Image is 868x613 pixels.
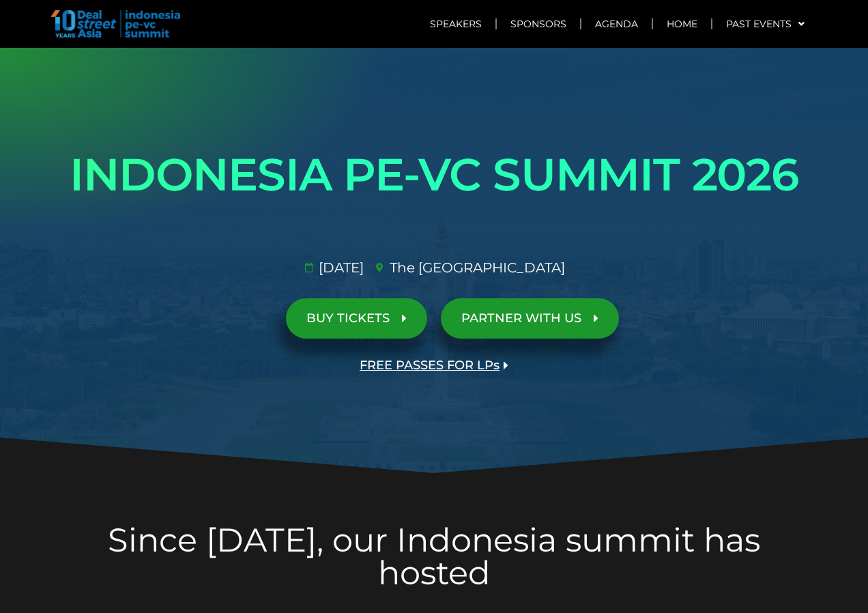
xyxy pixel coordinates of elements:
span: FREE PASSES FOR LPs [360,359,500,372]
a: Sponsors [497,8,580,40]
span: PARTNER WITH US [461,312,581,325]
span: BUY TICKETS [306,312,390,325]
h1: INDONESIA PE-VC SUMMIT 2026 [52,137,816,213]
a: BUY TICKETS [286,298,427,339]
a: PARTNER WITH US [441,298,619,339]
a: FREE PASSES FOR LPs [339,345,529,386]
a: Agenda [581,8,652,40]
span: The [GEOGRAPHIC_DATA]​ [386,257,565,278]
a: Past Events [712,8,818,40]
a: Home [653,8,711,40]
span: [DATE]​ [315,257,364,278]
h2: Since [DATE], our Indonesia summit has hosted [52,524,816,589]
a: Speakers [416,8,495,40]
